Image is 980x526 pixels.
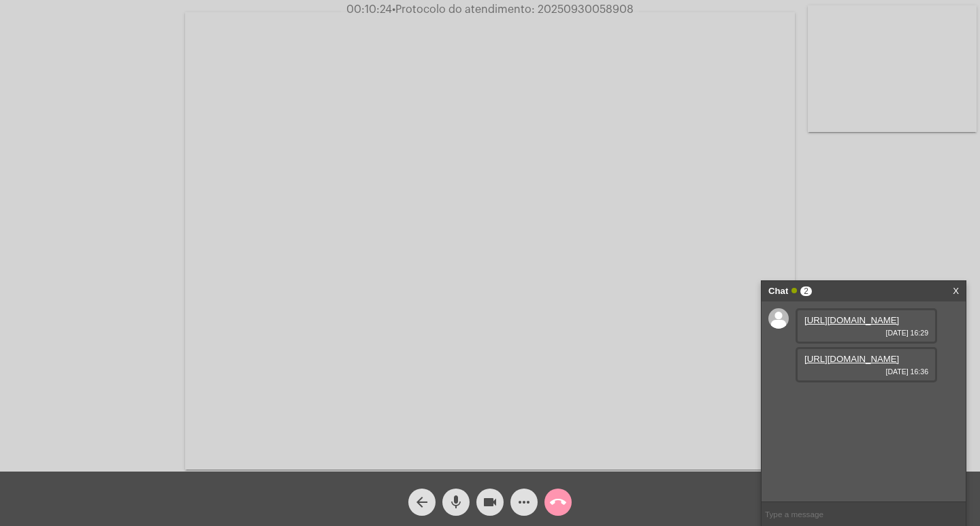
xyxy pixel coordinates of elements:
[516,494,532,510] mat-icon: more_horiz
[762,502,966,526] input: Type a message
[482,494,498,510] mat-icon: videocam
[392,4,634,15] span: Protocolo do atendimento: 20250930058908
[414,494,430,510] mat-icon: arrow_back
[804,329,928,337] span: [DATE] 16:29
[392,4,395,15] span: •
[800,286,812,296] span: 2
[448,494,464,510] mat-icon: mic
[346,4,392,15] span: 00:10:24
[804,315,899,325] a: [URL][DOMAIN_NAME]
[550,494,566,510] mat-icon: call_end
[768,281,788,301] strong: Chat
[953,281,959,301] a: X
[804,354,899,364] a: [URL][DOMAIN_NAME]
[791,288,797,293] span: Online
[804,367,928,376] span: [DATE] 16:36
